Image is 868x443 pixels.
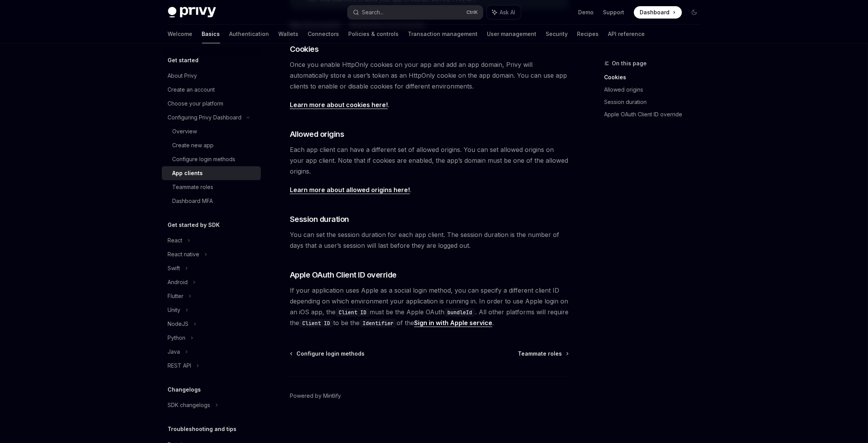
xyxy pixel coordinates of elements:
a: Teammate roles [162,180,261,194]
span: If your application uses Apple as a social login method, you can specify a different client ID de... [290,285,569,328]
a: App clients [162,166,261,180]
code: bundleId [444,308,475,317]
span: . [290,184,569,195]
span: Teammate roles [518,350,562,358]
a: Choose your platform [162,97,261,111]
span: . [290,99,569,110]
div: NodeJS [168,319,189,329]
a: Session duration [604,96,707,108]
span: Once you enable HttpOnly cookies on your app and add an app domain, Privy will automatically stor... [290,59,569,92]
a: Configure login methods [162,152,261,166]
div: About Privy [168,71,197,80]
div: Android [168,278,188,287]
a: API reference [608,25,645,43]
h5: Troubleshooting and tips [168,424,237,434]
a: Overview [162,124,261,138]
code: Identifier [360,319,397,327]
span: Allowed origins [290,129,344,140]
div: Java [168,347,180,356]
a: Authentication [229,25,269,43]
a: Basics [202,25,220,43]
a: Apple OAuth Client ID override [604,108,707,121]
div: Create new app [173,141,214,150]
a: Support [603,9,625,16]
span: Dashboard [640,9,670,16]
span: Ctrl K [467,9,478,15]
a: Dashboard MFA [162,194,261,208]
a: Welcome [168,25,193,43]
a: Teammate roles [518,350,568,358]
a: Demo [579,9,594,16]
div: Flutter [168,291,184,301]
div: Search... [362,8,384,17]
a: Learn more about cookies here! [290,101,388,109]
div: React native [168,250,200,259]
a: Configure login methods [291,350,365,358]
a: User management [487,25,537,43]
div: Choose your platform [168,99,224,108]
a: Policies & controls [349,25,399,43]
span: On this page [612,59,647,68]
h5: Get started by SDK [168,220,220,230]
div: Dashboard MFA [173,196,213,206]
button: Ask AI [487,5,521,19]
span: Ask AI [500,9,515,16]
div: SDK changelogs [168,400,211,410]
a: Recipes [577,25,599,43]
a: About Privy [162,69,261,83]
a: Wallets [279,25,299,43]
div: Overview [173,127,197,136]
a: Allowed origins [604,83,707,96]
a: Dashboard [634,6,682,19]
a: Create an account [162,83,261,97]
button: Toggle dark mode [688,6,700,19]
div: App clients [173,169,203,178]
h5: Changelogs [168,385,201,394]
h5: Get started [168,56,199,65]
div: Teammate roles [173,182,214,192]
div: Configure login methods [173,155,236,164]
span: Cookies [290,44,319,55]
div: React [168,236,183,245]
span: Session duration [290,214,349,225]
div: Unity [168,305,181,315]
a: Cookies [604,71,707,83]
div: Python [168,333,186,342]
div: Create an account [168,85,215,94]
button: Search...CtrlK [348,5,483,19]
a: Transaction management [408,25,478,43]
div: Swift [168,264,180,273]
span: Configure login methods [296,350,365,358]
img: dark logo [168,7,216,18]
code: Client ID [299,319,333,327]
a: Learn more about allowed origins here! [290,186,410,194]
div: REST API [168,361,192,370]
a: Security [546,25,568,43]
span: Each app client can have a different set of allowed origins. You can set allowed origins on your ... [290,144,569,177]
span: Apple OAuth Client ID override [290,269,397,280]
a: Powered by Mintlify [290,392,341,400]
span: You can set the session duration for each app client. The session duration is the number of days ... [290,229,569,251]
a: Sign in with Apple service [414,319,492,327]
a: Create new app [162,138,261,152]
a: Connectors [308,25,339,43]
code: Client ID [336,308,370,317]
div: Configuring Privy Dashboard [168,113,242,122]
